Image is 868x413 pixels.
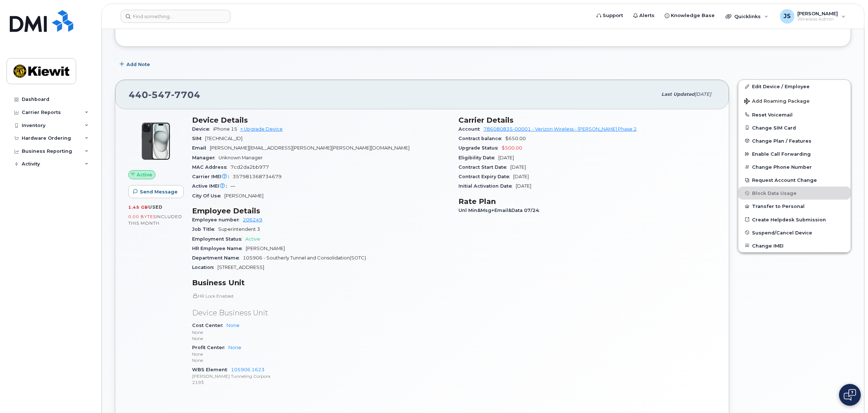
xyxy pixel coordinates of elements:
[192,367,231,372] span: WBS Element
[738,147,851,160] button: Enable Call Forwarding
[219,155,263,160] span: Unknown Manager
[192,226,218,232] span: Job Title
[797,11,838,16] span: [PERSON_NAME]
[738,239,851,252] button: Change IMEI
[775,9,851,24] div: Josh Suffel
[738,80,851,93] a: Edit Device / Employee
[458,145,502,151] span: Upgrade Status
[661,91,695,97] span: Last updated
[671,12,715,19] span: Knowledge Base
[192,183,231,189] span: Active IMEI
[192,379,450,385] p: 2193
[738,93,851,108] button: Add Roaming Package
[458,197,716,206] h3: Rate Plan
[498,155,514,160] span: [DATE]
[784,12,791,21] span: JS
[744,98,810,105] span: Add Roaming Package
[660,8,720,23] a: Knowledge Base
[171,89,200,100] span: 7704
[502,145,522,151] span: $500.00
[192,206,450,215] h3: Employee Details
[738,226,851,239] button: Suspend/Cancel Device
[628,8,660,23] a: Alerts
[246,246,285,251] span: [PERSON_NAME]
[115,58,156,71] button: Add Note
[192,335,450,342] p: None
[192,373,450,379] p: [PERSON_NAME] Tunneling Corpora
[458,208,543,213] span: Unl Min&Msg+Email&Data 07/24
[738,134,851,147] button: Change Plan / Features
[121,10,231,23] input: Find something...
[192,329,450,335] p: None
[603,12,623,19] span: Support
[233,174,282,179] span: 357981368734679
[210,145,410,151] span: [PERSON_NAME][EMAIL_ADDRESS][PERSON_NAME][PERSON_NAME][DOMAIN_NAME]
[148,204,163,210] span: used
[224,193,263,199] span: [PERSON_NAME]
[128,214,156,219] span: 0.00 Bytes
[505,136,526,141] span: $650.00
[129,89,200,100] span: 440
[245,236,260,242] span: Active
[738,187,851,200] button: Block Data Usage
[192,174,233,179] span: Carrier IMEI
[192,145,210,151] span: Email
[192,126,213,132] span: Device
[140,188,178,195] span: Send Message
[227,323,240,328] a: None
[738,200,851,213] button: Transfer to Personal
[192,278,450,287] h3: Business Unit
[720,9,773,24] div: Quicklinks
[128,205,148,210] span: 1.45 GB
[192,217,243,222] span: Employee number
[734,13,761,19] span: Quicklinks
[797,16,838,22] span: Wireless Admin
[516,183,531,189] span: [DATE]
[205,136,242,141] span: [TECHNICAL_ID]
[228,345,241,350] a: None
[231,164,269,170] span: 7cd2da2bb977
[192,246,246,251] span: HR Employee Name
[192,116,450,124] h3: Device Details
[192,308,450,318] p: Device Business Unit
[192,293,450,299] p: HR Lock Enabled
[738,213,851,226] a: Create Helpdesk Submission
[243,255,366,261] span: 105906 - Southerly Tunnel and Consolidation(SOTC)
[458,136,505,141] span: Contract balance
[192,357,450,363] p: None
[752,230,812,235] span: Suspend/Cancel Device
[752,138,811,143] span: Change Plan / Features
[738,160,851,173] button: Change Phone Number
[240,126,283,132] a: + Upgrade Device
[134,119,178,163] img: iPhone_15_Black.png
[213,126,237,132] span: iPhone 15
[458,174,513,179] span: Contract Expiry Date
[148,89,171,100] span: 547
[695,91,711,97] span: [DATE]
[510,164,526,170] span: [DATE]
[192,164,231,170] span: MAC Address
[192,265,217,270] span: Location
[738,121,851,134] button: Change SIM Card
[458,155,498,160] span: Eligibility Date
[639,12,655,19] span: Alerts
[126,61,150,68] span: Add Note
[128,214,182,226] span: included this month
[738,173,851,187] button: Request Account Change
[192,351,450,357] p: None
[192,255,243,261] span: Department Name
[217,265,264,270] span: [STREET_ADDRESS]
[458,126,483,132] span: Account
[231,367,265,372] a: 105906.1623
[192,155,219,160] span: Manager
[218,226,260,232] span: Superintendent 3
[192,236,245,242] span: Employment Status
[844,389,856,401] img: Open chat
[128,185,184,198] button: Send Message
[137,171,152,178] span: Active
[192,345,228,350] span: Profit Center
[192,193,224,199] span: City Of Use
[738,108,851,121] button: Reset Voicemail
[752,151,811,157] span: Enable Call Forwarding
[192,136,205,141] span: SIM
